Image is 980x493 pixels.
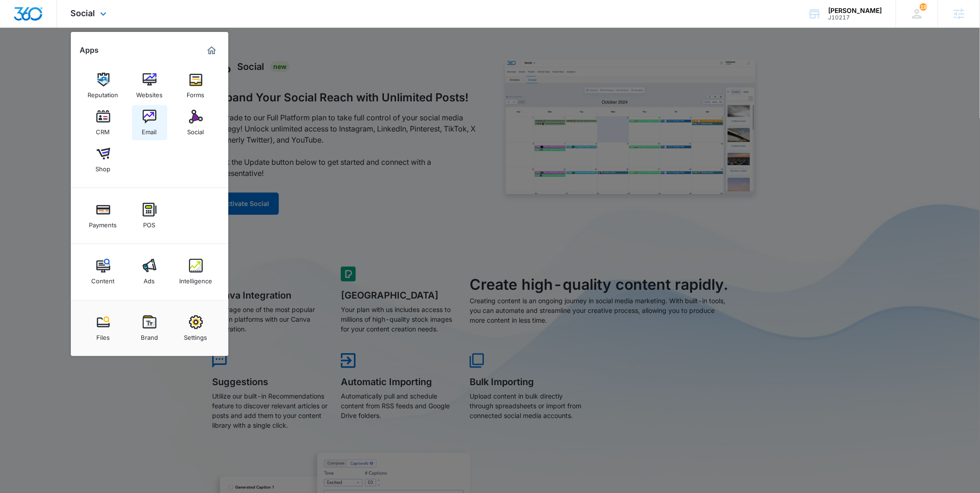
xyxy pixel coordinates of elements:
div: Settings [184,329,207,341]
a: Ads [132,254,167,289]
a: CRM [86,105,121,140]
a: POS [132,198,167,233]
div: Brand [141,329,158,341]
a: Payments [86,198,121,233]
div: account id [829,14,882,21]
a: Files [86,311,121,346]
a: Forms [178,68,214,103]
a: Websites [132,68,167,103]
span: 19 [920,3,927,11]
div: CRM [96,124,110,136]
div: Email [142,124,157,136]
a: Shop [86,142,121,177]
a: Marketing 360® Dashboard [204,43,219,58]
a: Email [132,105,167,140]
a: Brand [132,311,167,346]
div: Files [96,329,110,341]
div: notifications count [920,3,927,11]
div: Shop [96,161,111,173]
a: Settings [178,311,214,346]
div: Intelligence [179,273,212,285]
div: Websites [136,87,163,99]
a: Intelligence [178,254,214,289]
div: account name [829,7,882,14]
div: Ads [144,273,155,285]
div: POS [144,217,156,229]
h2: Apps [80,46,99,55]
a: Content [86,254,121,289]
div: Reputation [88,87,119,99]
span: Social [71,8,95,18]
div: Forms [187,87,205,99]
div: Social [188,124,204,136]
div: Content [92,273,115,285]
div: Payments [89,217,117,229]
a: Social [178,105,214,140]
a: Reputation [86,68,121,103]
